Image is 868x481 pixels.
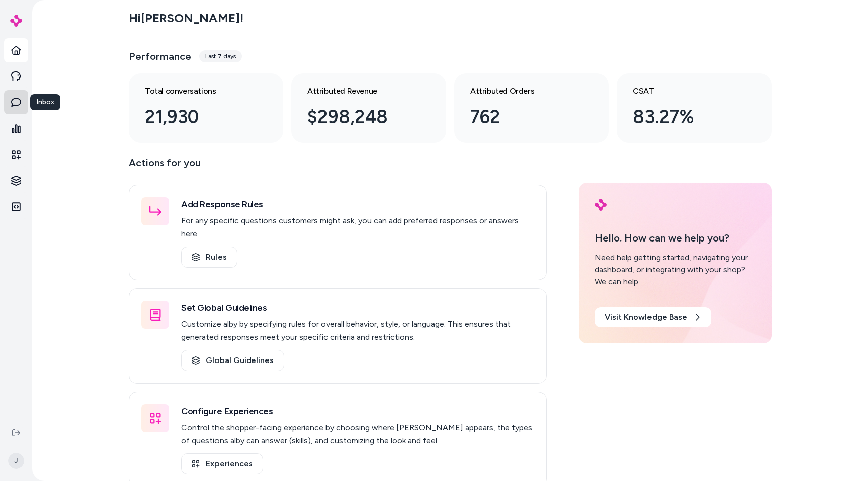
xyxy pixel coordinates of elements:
[617,73,772,143] a: CSAT 83.27%
[181,197,534,211] h3: Add Response Rules
[8,453,24,469] span: J
[181,247,237,268] a: Rules
[129,11,243,26] h2: Hi [PERSON_NAME] !
[129,73,283,143] a: Total conversations 21,930
[6,445,26,477] button: J
[595,230,755,246] p: Hello. How can we help you?
[10,15,22,27] img: alby Logo
[595,307,711,327] a: Visit Knowledge Base
[633,85,739,97] h3: CSAT
[181,453,263,474] a: Experiences
[129,49,191,63] h3: Performance
[633,103,739,131] div: 83.27%
[291,73,446,143] a: Attributed Revenue $298,248
[181,318,534,344] p: Customize alby by specifying rules for overall behavior, style, or language. This ensures that ge...
[145,103,251,131] div: 21,930
[181,214,534,240] p: For any specific questions customers might ask, you can add preferred responses or answers here.
[30,94,60,110] div: Inbox
[129,155,547,179] p: Actions for you
[181,421,534,447] p: Control the shopper-facing experience by choosing where [PERSON_NAME] appears, the types of quest...
[145,85,251,97] h3: Total conversations
[470,85,577,97] h3: Attributed Orders
[199,50,242,62] div: Last 7 days
[595,252,755,288] div: Need help getting started, navigating your dashboard, or integrating with your shop? We can help.
[181,301,534,315] h3: Set Global Guidelines
[307,85,414,97] h3: Attributed Revenue
[470,103,577,131] div: 762
[595,199,607,211] img: alby Logo
[454,73,609,143] a: Attributed Orders 762
[181,404,534,418] h3: Configure Experiences
[181,350,284,371] a: Global Guidelines
[307,103,414,131] div: $298,248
